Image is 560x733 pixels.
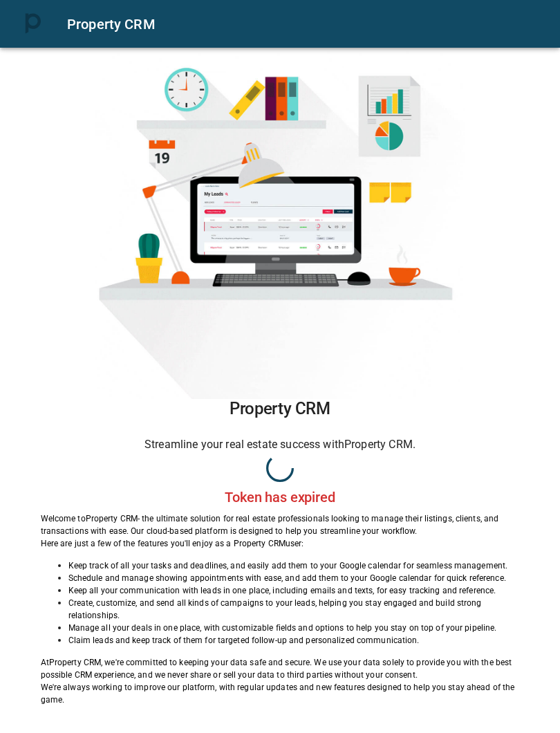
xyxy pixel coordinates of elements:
p: Schedule and manage showing appointments with ease, and add them to your Google calendar for quic... [68,572,520,584]
p: Keep all your communication with leads in one place, including emails and texts, for easy trackin... [68,584,520,597]
p: We're always working to improve our platform, with regular updates and new features designed to h... [41,681,520,706]
p: Manage all your deals in one place, with customizable fields and options to help you stay on top ... [68,622,520,634]
p: Here are just a few of the features you'll enjoy as a Property CRM user: [41,537,520,550]
h6: Streamline your real estate success with Property CRM . [41,435,520,454]
h1: Property CRM [41,399,520,418]
p: Welcome to Property CRM - the ultimate solution for real estate professionals looking to manage t... [41,512,520,537]
h2: Token has expired [225,489,335,505]
p: Claim leads and keep track of them for targeted follow-up and personalized communication. [68,634,520,647]
div: Property CRM [67,13,543,35]
p: Create, customize, and send all kinds of campaigns to your leads, helping you stay engaged and bu... [68,597,520,622]
p: At Property CRM , we're committed to keeping your data safe and secure. We use your data solely t... [41,656,520,681]
p: Keep track of all your tasks and deadlines, and easily add them to your Google calendar for seaml... [68,559,520,572]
